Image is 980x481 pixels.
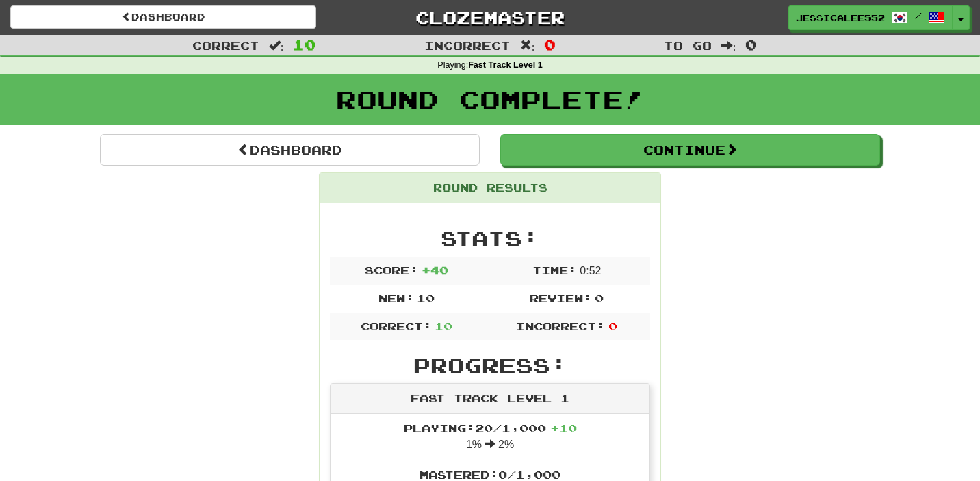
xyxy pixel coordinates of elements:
h2: Stats: [330,227,650,250]
span: + 10 [550,421,577,434]
a: Clozemaster [337,5,643,29]
span: 10 [293,36,316,53]
strong: Fast Track Level 1 [468,60,543,70]
div: Round Results [320,173,660,203]
span: : [269,40,284,51]
span: 10 [417,291,435,304]
span: 0 [544,36,556,53]
span: To go [664,38,712,52]
span: 0 [595,291,604,304]
a: Dashboard [100,134,480,166]
span: : [520,40,535,51]
span: New: [378,291,414,304]
span: Incorrect: [516,320,605,333]
span: Mastered: 0 / 1,000 [420,468,560,481]
span: / [915,11,922,21]
a: Dashboard [10,5,316,29]
h1: Round Complete! [5,86,975,113]
button: Continue [500,134,880,166]
span: Incorrect [424,38,511,52]
h2: Progress: [330,354,650,376]
li: 1% 2% [331,414,649,460]
span: Time: [532,263,577,276]
span: 10 [435,320,452,333]
span: 0 [745,36,757,53]
div: Fast Track Level 1 [331,384,649,414]
span: Correct [192,38,259,52]
span: Playing: 20 / 1,000 [404,421,577,434]
span: 0 : 52 [580,265,601,276]
span: Jessicalee552 [796,12,885,24]
span: : [721,40,736,51]
span: Correct: [361,320,432,333]
span: Review: [530,291,592,304]
span: + 40 [422,263,448,276]
span: 0 [608,320,617,333]
a: Jessicalee552 / [788,5,953,30]
span: Score: [365,263,418,276]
